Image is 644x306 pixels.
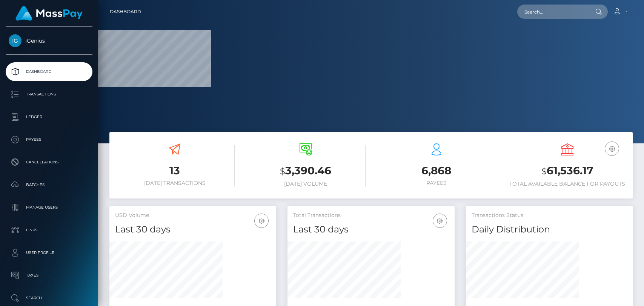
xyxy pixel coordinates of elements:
p: User Profile [9,247,89,258]
a: Dashboard [6,62,92,81]
p: Ledger [9,111,89,123]
img: MassPay Logo [15,6,83,21]
a: Transactions [6,85,92,104]
p: Transactions [9,89,89,100]
h3: 61,536.17 [507,163,627,179]
a: Ledger [6,108,92,126]
h3: 6,868 [377,163,496,178]
small: $ [541,166,547,177]
h5: Transactions Status [472,212,627,219]
a: Dashboard [110,4,141,20]
p: Batches [9,179,89,191]
a: Links [6,221,92,240]
h4: Last 30 days [115,223,271,236]
h4: Daily Distribution [472,223,627,236]
p: Links [9,225,89,236]
small: $ [280,166,285,177]
p: Cancellations [9,157,89,168]
h3: 3,390.46 [246,163,366,179]
a: Taxes [6,266,92,285]
img: iGenius [9,34,22,47]
h6: Payees [377,180,496,186]
span: iGenius [6,37,92,44]
a: User Profile [6,243,92,262]
h4: Last 30 days [293,223,449,236]
a: Batches [6,175,92,194]
p: Dashboard [9,66,89,77]
input: Search... [517,5,588,19]
p: Search [9,292,89,304]
h6: [DATE] Transactions [115,180,235,186]
h6: [DATE] Volume [246,181,366,187]
h6: Total Available Balance for Payouts [507,181,627,187]
p: Taxes [9,270,89,281]
p: Payees [9,134,89,145]
h3: 13 [115,163,235,178]
h5: USD Volume [115,212,271,219]
h5: Total Transactions [293,212,449,219]
p: Manage Users [9,202,89,213]
a: Cancellations [6,153,92,172]
a: Manage Users [6,198,92,217]
a: Payees [6,130,92,149]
